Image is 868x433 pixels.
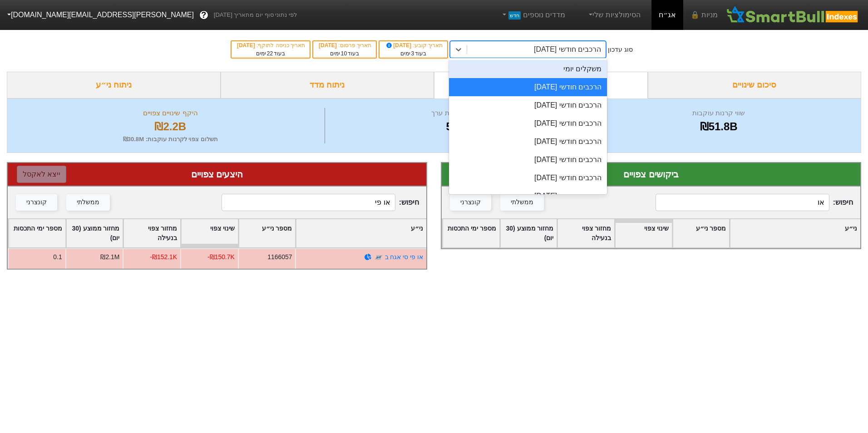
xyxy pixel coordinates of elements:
[557,219,614,247] div: Toggle SortBy
[460,197,481,207] div: קונצרני
[327,108,583,118] div: מספר ניירות ערך
[9,219,65,247] div: Toggle SortBy
[588,118,849,135] div: ₪51.8B
[384,41,443,49] div: תאריך קובע :
[100,252,119,262] div: ₪2.1M
[615,219,672,247] div: Toggle SortBy
[181,219,238,247] div: Toggle SortBy
[77,197,99,207] div: ממשלתי
[318,41,371,49] div: תאריך פרסום :
[500,219,557,247] div: Toggle SortBy
[17,166,66,183] button: ייצא לאקסל
[449,96,607,114] div: הרכבים חודשי [DATE]
[19,108,322,118] div: היקף שינויים צפויים
[384,49,443,58] div: בעוד ימים
[449,114,607,133] div: הרכבים חודשי [DATE]
[449,187,607,205] div: הרכבים חודשי [DATE]
[201,9,206,21] span: ?
[16,194,57,211] button: קונצרני
[411,50,414,57] span: 3
[725,6,861,24] img: SmartBull
[374,253,383,262] img: tase link
[239,219,296,247] div: Toggle SortBy
[451,167,851,181] div: ביקושים צפויים
[588,108,849,118] div: שווי קרנות עוקבות
[508,11,521,20] span: חדש
[500,194,544,211] button: ממשלתי
[434,72,648,98] div: ביקושים והיצעים צפויים
[608,45,633,54] div: סוג עדכון
[443,219,499,247] div: Toggle SortBy
[267,50,273,57] span: 22
[449,169,607,187] div: הרכבים חודשי [DATE]
[656,194,853,211] span: חיפוש :
[222,194,419,211] span: חיפוש :
[450,194,491,211] button: קונצרני
[497,6,569,24] a: מדדים נוספיםחדש
[236,49,305,58] div: בעוד ימים
[385,42,413,49] span: [DATE]
[66,219,123,247] div: Toggle SortBy
[449,133,607,151] div: הרכבים חודשי [DATE]
[296,219,426,247] div: Toggle SortBy
[222,194,395,211] input: 409 רשומות...
[19,135,322,144] div: תשלום צפוי לקרנות עוקבות : ₪30.8M
[656,194,829,211] input: 165 רשומות...
[730,219,860,247] div: Toggle SortBy
[237,42,256,49] span: [DATE]
[53,252,62,262] div: 0.1
[66,194,110,211] button: ממשלתי
[341,50,347,57] span: 10
[449,78,607,96] div: הרכבים חודשי [DATE]
[583,6,644,24] a: הסימולציות שלי
[511,197,533,207] div: ממשלתי
[673,219,730,247] div: Toggle SortBy
[150,252,177,262] div: -₪152.1K
[319,42,338,49] span: [DATE]
[221,72,434,98] div: ניתוח מדד
[449,60,607,78] div: משקלים יומי
[327,118,583,135] div: 574
[449,151,607,169] div: הרכבים חודשי [DATE]
[534,44,601,55] div: הרכבים חודשי [DATE]
[385,253,423,261] a: או פי סי אגח ב
[17,167,417,181] div: היצעים צפויים
[214,10,297,20] span: לפי נתוני סוף יום מתאריך [DATE]
[123,219,180,247] div: Toggle SortBy
[207,252,235,262] div: -₪150.7K
[648,72,862,98] div: סיכום שינויים
[318,49,371,58] div: בעוד ימים
[236,41,305,49] div: תאריך כניסה לתוקף :
[19,118,322,135] div: ₪2.2B
[26,197,47,207] div: קונצרני
[7,72,221,98] div: ניתוח ני״ע
[267,252,292,262] div: 1166057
